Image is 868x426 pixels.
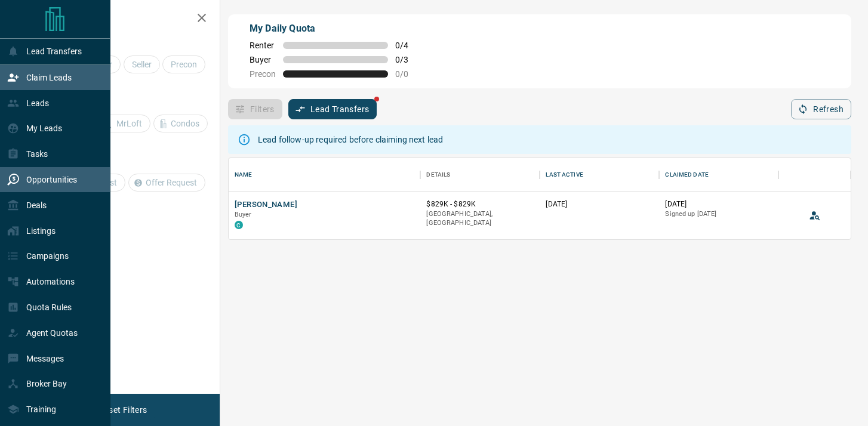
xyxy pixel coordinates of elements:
h2: Filters [38,12,208,26]
p: [DATE] [546,199,653,209]
div: condos.ca [235,221,243,229]
p: $829K - $829K [426,199,534,209]
button: [PERSON_NAME] [235,199,297,211]
p: My Daily Quota [250,21,421,36]
div: Last Active [546,158,583,192]
button: Lead Transfers [288,99,377,119]
span: Precon [250,69,276,79]
div: Name [229,158,420,192]
p: [DATE] [665,199,772,209]
p: Signed up [DATE] [665,209,772,219]
span: Buyer [235,211,252,218]
div: Lead follow-up required before claiming next lead [258,129,443,150]
span: Buyer [250,55,276,64]
span: 0 / 0 [395,69,421,79]
p: [GEOGRAPHIC_DATA], [GEOGRAPHIC_DATA] [426,209,534,228]
button: View Lead [806,206,824,224]
button: Reset Filters [91,400,155,420]
span: 0 / 4 [395,41,421,50]
div: Details [420,158,540,192]
div: Last Active [540,158,659,192]
div: Details [426,158,450,192]
button: Refresh [791,99,851,119]
span: 0 / 3 [395,55,421,64]
svg: View Lead [809,209,821,221]
div: Name [235,158,253,192]
div: Claimed Date [659,158,778,192]
span: Renter [250,41,276,50]
div: Claimed Date [665,158,709,192]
